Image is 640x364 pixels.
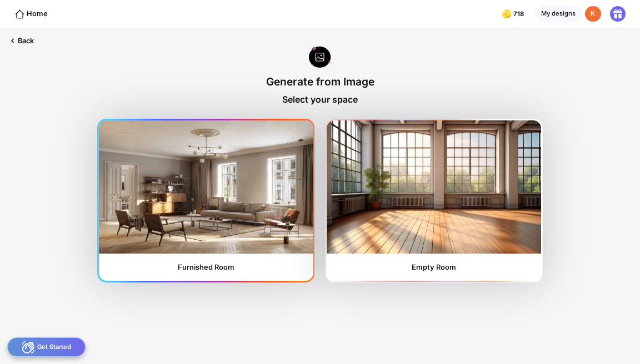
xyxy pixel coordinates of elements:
[99,120,313,254] img: furnishedRoom1.jpg
[513,11,526,18] span: 718
[282,94,358,105] div: Select your space
[535,6,581,22] div: My designs
[178,263,234,271] div: Furnished Room
[585,6,601,22] div: K
[7,337,86,357] div: Get Started
[266,75,374,88] div: Generate from Image
[412,263,456,271] div: Empty Room
[14,9,48,19] div: Home
[327,120,541,254] img: furnishedRoom2.jpg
